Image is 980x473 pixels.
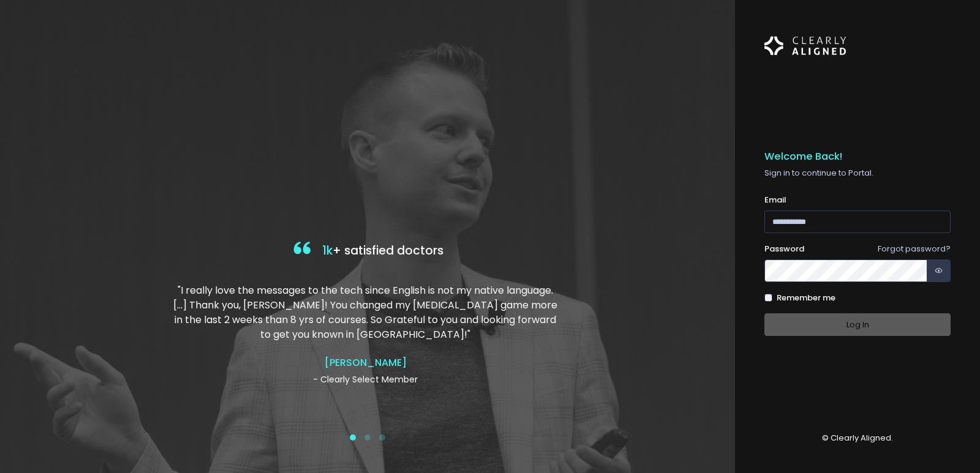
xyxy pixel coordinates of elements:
[173,283,557,342] p: "I really love the messages to the tech since English is not my native language. […] Thank you, [...
[764,167,951,179] p: Sign in to continue to Portal.
[764,29,846,62] img: Logo Horizontal
[764,243,804,255] label: Password
[764,194,786,206] label: Email
[764,432,951,444] p: © Clearly Aligned.
[777,292,835,304] label: Remember me
[322,242,333,259] span: 1k
[878,243,951,255] a: Forgot password?
[173,357,557,368] h4: [PERSON_NAME]
[764,151,951,163] h5: Welcome Back!
[173,373,557,386] p: - Clearly Select Member
[173,239,562,264] h4: + satisfied doctors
